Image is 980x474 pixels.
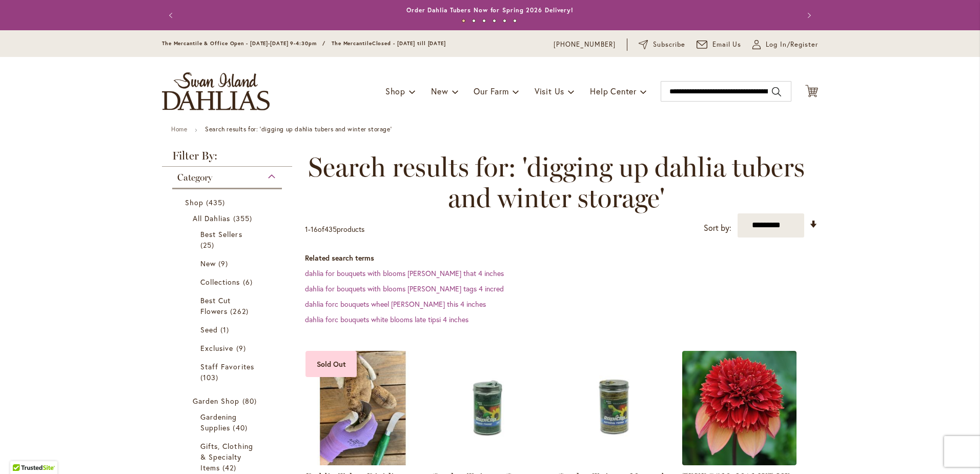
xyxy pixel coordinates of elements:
[704,219,731,238] label: Sort by:
[200,295,231,316] span: Best Cut Flowers
[242,396,259,406] span: 80
[535,86,564,96] span: Visit Us
[472,19,476,23] button: 2 of 6
[431,351,545,465] img: Garden Twine – Green
[493,19,496,23] button: 4 of 6
[233,422,250,433] span: 40
[557,351,671,465] img: Garden Twine – Natural
[305,152,808,213] span: Search results for: 'digging up dahlia tubers and winter storage'
[200,441,256,473] a: Gifts, Clothing &amp; Specialty Items
[639,39,685,50] a: Subscribe
[233,213,255,224] span: 355
[798,5,818,26] button: Next
[200,295,256,317] a: Best Cut Flowers
[513,19,517,23] button: 6 of 6
[193,396,240,406] span: Garden Shop
[682,458,797,467] a: GITTY UP
[482,19,486,23] button: 3 of 6
[162,40,372,47] span: The Mercantile & Office Open - [DATE]-[DATE] 9-4:30pm / The Mercantile
[200,324,256,335] a: Seed
[305,253,818,263] dt: Related search terms
[305,299,486,309] a: dahlia forc bouquets wheel [PERSON_NAME] this 4 inches
[200,229,256,250] a: Best Sellers
[185,197,203,207] span: Shop
[236,343,249,353] span: 9
[200,343,256,353] a: Exclusive
[193,396,264,406] a: Garden Shop
[474,86,508,96] span: Our Farm
[200,361,256,383] a: Staff Favorites
[200,412,237,432] span: Gardening Supplies
[305,314,468,324] a: dahlia forc bouquets white blooms late tipsi 4 inches
[590,86,637,96] span: Help Center
[200,240,217,250] span: 25
[372,40,446,47] span: Closed - [DATE] till [DATE]
[305,284,504,293] a: dahlia for bouquets with blooms [PERSON_NAME] tags 4 incred
[206,197,228,208] span: 435
[305,458,420,467] a: Dahlia Tuber Dividing Knife Sold Out
[324,224,337,234] span: 435
[200,258,256,269] a: New
[200,259,216,268] span: New
[682,351,797,465] img: GITTY UP
[162,72,270,110] a: store logo
[311,224,318,234] span: 16
[171,125,187,133] a: Home
[766,39,818,50] span: Log In/Register
[177,172,212,183] span: Category
[305,351,420,465] img: Dahlia Tuber Dividing Knife
[305,268,504,278] a: dahlia for bouquets with blooms [PERSON_NAME] that 4 inches
[200,411,256,433] a: Gardening Supplies
[305,221,364,238] p: - of products
[205,125,392,133] strong: Search results for: 'digging up dahlia tubers and winter storage'
[712,39,742,50] span: Email Us
[431,86,448,96] span: New
[220,324,232,335] span: 1
[230,306,251,317] span: 262
[243,276,255,287] span: 6
[462,19,465,23] button: 1 of 6
[406,6,574,14] a: Order Dahlia Tubers Now for Spring 2026 Delivery!
[200,325,218,334] span: Seed
[185,197,272,208] a: Shop
[162,5,182,26] button: Previous
[385,86,405,96] span: Shop
[305,351,357,377] div: Sold Out
[200,362,254,371] span: Staff Favorites
[193,213,231,223] span: All Dahlias
[200,277,240,287] span: Collections
[752,39,818,50] a: Log In/Register
[162,150,292,167] strong: Filter By:
[557,458,671,467] a: Garden Twine – Natural
[200,441,253,472] span: Gifts, Clothing & Specialty Items
[200,343,233,353] span: Exclusive
[431,458,545,467] a: Garden Twine – Green
[554,39,616,50] a: [PHONE_NUMBER]
[305,224,308,234] span: 1
[503,19,506,23] button: 5 of 6
[218,258,231,269] span: 9
[653,39,685,50] span: Subscribe
[200,372,221,383] span: 103
[200,229,242,239] span: Best Sellers
[697,39,742,50] a: Email Us
[222,462,239,473] span: 42
[200,276,256,287] a: Collections
[193,213,264,224] a: All Dahlias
